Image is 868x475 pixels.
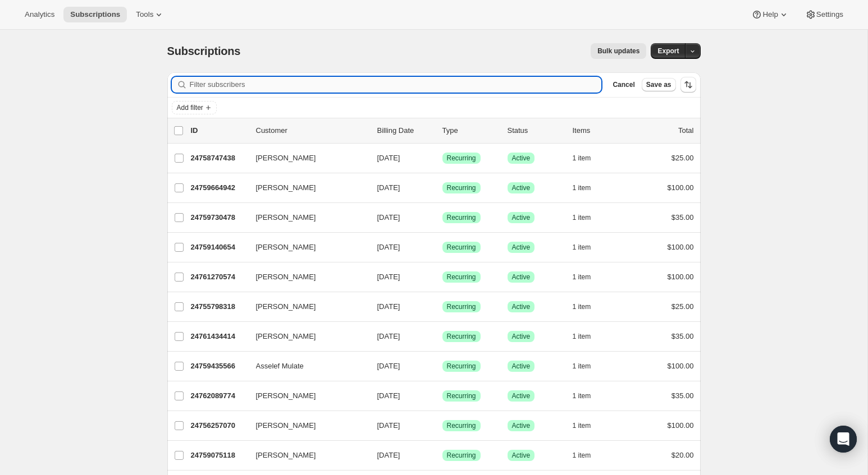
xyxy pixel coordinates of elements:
span: [DATE] [377,421,400,430]
button: Tools [129,7,171,22]
span: [PERSON_NAME] [256,212,316,223]
span: [PERSON_NAME] [256,450,316,461]
span: Active [512,273,531,282]
div: Type [442,125,499,136]
span: Active [512,421,531,430]
span: 1 item [573,421,591,430]
span: [DATE] [377,391,400,400]
span: Save as [646,80,671,89]
span: [PERSON_NAME] [256,153,316,164]
button: Subscriptions [63,7,127,22]
p: Total [678,125,693,136]
span: $35.00 [671,213,694,222]
span: Recurring [447,243,476,252]
span: Recurring [447,451,476,460]
span: $25.00 [671,302,694,311]
span: 1 item [573,213,591,222]
p: 24755798318 [191,301,247,312]
span: [DATE] [377,362,400,370]
span: Settings [816,10,843,19]
button: [PERSON_NAME] [249,328,362,345]
span: 1 item [573,362,591,371]
span: [DATE] [377,213,400,222]
p: 24759664942 [191,182,247,193]
span: $100.00 [668,362,694,370]
div: 24759140654[PERSON_NAME][DATE]SuccessRecurringSuccessActive1 item$100.00 [191,239,694,255]
span: Active [512,213,531,222]
span: [PERSON_NAME] [256,331,316,342]
div: 24758747438[PERSON_NAME][DATE]SuccessRecurringSuccessActive1 item$25.00 [191,150,694,166]
div: 24756257070[PERSON_NAME][DATE]SuccessRecurringSuccessActive1 item$100.00 [191,418,694,434]
span: Active [512,362,531,371]
span: Active [512,391,531,400]
span: Add filter [177,103,203,112]
span: Help [762,10,778,19]
span: Active [512,302,531,311]
span: 1 item [573,273,591,282]
button: Save as [642,78,676,91]
span: [DATE] [377,302,400,311]
div: 24755798318[PERSON_NAME][DATE]SuccessRecurringSuccessActive1 item$25.00 [191,299,694,315]
span: Bulk updates [597,47,639,56]
span: Recurring [447,421,476,430]
span: Recurring [447,154,476,163]
button: Bulk updates [591,43,646,59]
button: Cancel [608,78,639,91]
span: Recurring [447,362,476,371]
span: $100.00 [668,421,694,430]
span: Recurring [447,273,476,282]
span: [DATE] [377,273,400,281]
span: [PERSON_NAME] [256,301,316,312]
button: [PERSON_NAME] [249,268,362,286]
button: 1 item [573,388,604,404]
button: Settings [798,7,850,22]
div: IDCustomerBilling DateTypeStatusItemsTotal [191,125,694,136]
span: 1 item [573,154,591,163]
p: 24756257070 [191,420,247,431]
span: [PERSON_NAME] [256,390,316,402]
div: Items [573,125,629,136]
p: Customer [256,125,368,136]
span: Active [512,243,531,252]
button: [PERSON_NAME] [249,387,362,405]
span: Active [512,332,531,341]
button: 1 item [573,210,604,225]
p: 24761434414 [191,331,247,342]
span: Cancel [613,80,634,89]
input: Filter subscribers [190,77,602,93]
button: Export [651,43,686,59]
span: $100.00 [668,273,694,281]
span: Active [512,451,531,460]
p: 24758747438 [191,153,247,164]
button: 1 item [573,269,604,285]
span: 1 item [573,332,591,341]
div: 24762089774[PERSON_NAME][DATE]SuccessRecurringSuccessActive1 item$35.00 [191,388,694,404]
div: Open Intercom Messenger [830,426,857,453]
span: 1 item [573,391,591,400]
span: [PERSON_NAME] [256,271,316,283]
p: 24759140654 [191,242,247,253]
span: [DATE] [377,154,400,162]
span: Recurring [447,213,476,222]
span: [DATE] [377,451,400,459]
p: ID [191,125,247,136]
span: Analytics [25,10,54,19]
span: Recurring [447,302,476,311]
button: Add filter [172,101,217,114]
span: Export [657,47,679,56]
p: 24759075118 [191,450,247,461]
span: [PERSON_NAME] [256,242,316,253]
span: $20.00 [671,451,694,459]
button: 1 item [573,329,604,344]
button: 1 item [573,448,604,463]
div: 24759075118[PERSON_NAME][DATE]SuccessRecurringSuccessActive1 item$20.00 [191,448,694,463]
span: 1 item [573,451,591,460]
span: Active [512,183,531,192]
p: 24761270574 [191,271,247,283]
button: [PERSON_NAME] [249,179,362,197]
div: 24761434414[PERSON_NAME][DATE]SuccessRecurringSuccessActive1 item$35.00 [191,329,694,344]
span: $100.00 [668,243,694,251]
button: 1 item [573,299,604,315]
span: Recurring [447,183,476,192]
button: [PERSON_NAME] [249,417,362,435]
